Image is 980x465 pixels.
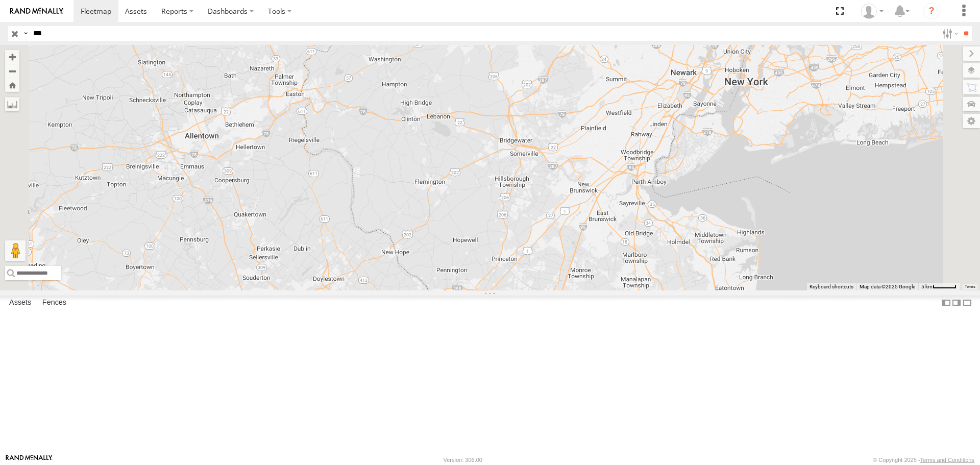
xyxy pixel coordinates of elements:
label: Fences [37,296,71,310]
label: Search Query [21,26,30,41]
span: Map data ©2025 Google [860,284,915,289]
button: Map Scale: 5 km per 43 pixels [918,283,960,290]
label: Measure [5,97,19,111]
div: Kim Nappi [857,4,887,19]
a: Terms and Conditions [920,457,974,463]
div: Version: 306.00 [444,457,482,463]
button: Zoom in [5,50,19,64]
button: Drag Pegman onto the map to open Street View [5,240,26,261]
a: Terms (opens in new tab) [965,284,975,288]
label: Map Settings [963,114,980,128]
span: 5 km [921,284,933,289]
a: Visit our Website [6,455,53,465]
label: Dock Summary Table to the Left [941,296,951,310]
div: © Copyright 2025 - [873,457,974,463]
label: Search Filter Options [938,26,960,41]
button: Zoom Home [5,78,19,92]
label: Assets [4,296,36,310]
button: Keyboard shortcuts [810,283,853,290]
img: rand-logo.svg [10,8,63,15]
label: Hide Summary Table [962,296,972,310]
i: ? [923,3,940,19]
label: Dock Summary Table to the Right [951,296,962,310]
button: Zoom out [5,64,19,78]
